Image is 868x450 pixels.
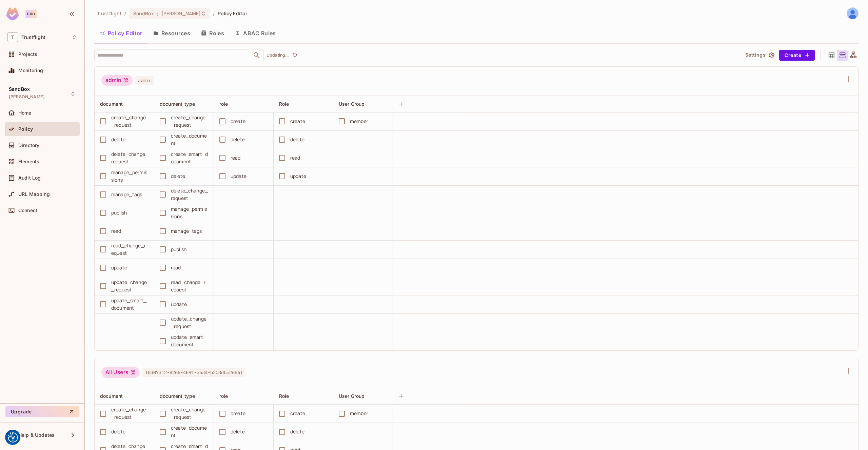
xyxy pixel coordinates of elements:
[101,75,133,86] div: admin
[18,110,32,116] span: Home
[18,175,41,181] span: Audit Log
[9,94,45,100] span: [PERSON_NAME]
[213,10,215,17] li: /
[290,118,305,125] div: create
[97,10,122,17] span: the active workspace
[267,53,290,58] p: Updating...
[231,118,245,125] div: create
[8,432,18,443] img: Revisit consent button
[171,424,208,439] div: create_document
[171,333,208,348] div: update_smart_document
[111,136,125,143] div: delete
[133,10,154,17] span: SandBox
[171,264,181,271] div: read
[111,406,149,421] div: create_change_request
[171,205,208,220] div: manage_permissions
[279,393,289,399] span: Role
[171,246,186,253] div: publish
[111,191,142,198] div: manage_tags
[339,101,365,107] span: User Group
[135,76,154,85] span: admin
[18,208,37,213] span: Connect
[157,11,159,16] span: :
[218,10,248,17] span: Policy Editor
[171,279,208,293] div: read_change_request
[111,114,149,129] div: create_change_request
[100,101,123,107] span: document
[290,172,306,180] div: update
[171,187,208,202] div: delete_change_request
[111,279,149,293] div: update_change_request
[171,132,208,147] div: create_document
[847,8,858,19] img: James Duncan
[111,264,127,271] div: update
[171,114,208,129] div: create_change_request
[252,50,261,60] button: Open
[231,428,245,435] div: delete
[111,169,149,184] div: manage_permissions
[21,35,45,40] span: Workspace: Trustflight
[196,25,230,42] button: Roles
[148,25,196,42] button: Resources
[743,50,776,61] button: Settings
[101,367,140,378] div: All Users
[171,315,208,330] div: update_change_request
[18,126,33,132] span: Policy
[111,209,127,217] div: publish
[290,154,300,162] div: read
[171,406,208,421] div: create_change_request
[219,101,228,107] span: role
[290,136,304,143] div: delete
[7,32,18,42] span: T
[171,227,202,235] div: manage_tags
[160,393,195,399] span: document_type
[18,143,39,148] span: Directory
[350,410,368,417] div: member
[290,428,304,435] div: delete
[230,25,281,42] button: ABAC Rules
[290,51,299,59] span: Click to refresh data
[231,172,246,180] div: update
[142,368,245,377] span: f8307312-8268-4691-a534-b203dbe2656f
[100,393,123,399] span: document
[350,118,368,125] div: member
[160,101,195,107] span: document_type
[18,191,50,197] span: URL Mapping
[18,68,43,73] span: Monitoring
[779,50,815,61] button: Create
[161,10,201,17] span: [PERSON_NAME]
[290,410,305,417] div: create
[6,7,19,20] img: SReyMgAAAABJRU5ErkJggg==
[111,150,149,165] div: delete_change_request
[18,159,39,164] span: Elements
[279,101,289,107] span: Role
[339,393,365,399] span: User Group
[111,242,149,257] div: read_change_request
[9,86,30,92] span: SandBox
[111,297,149,312] div: update_smart_document
[18,432,55,438] span: Help & Updates
[292,52,298,59] span: refresh
[124,10,126,17] li: /
[94,25,148,42] button: Policy Editor
[5,406,79,417] button: Upgrade
[219,393,228,399] span: role
[111,428,125,435] div: delete
[18,52,37,57] span: Projects
[111,227,121,235] div: read
[171,172,185,180] div: delete
[8,432,18,443] button: Consent Preferences
[171,301,187,308] div: update
[231,136,245,143] div: delete
[291,51,299,59] button: refresh
[231,410,245,417] div: create
[171,150,208,165] div: create_smart_document
[25,10,37,18] div: Pro
[231,154,241,162] div: read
